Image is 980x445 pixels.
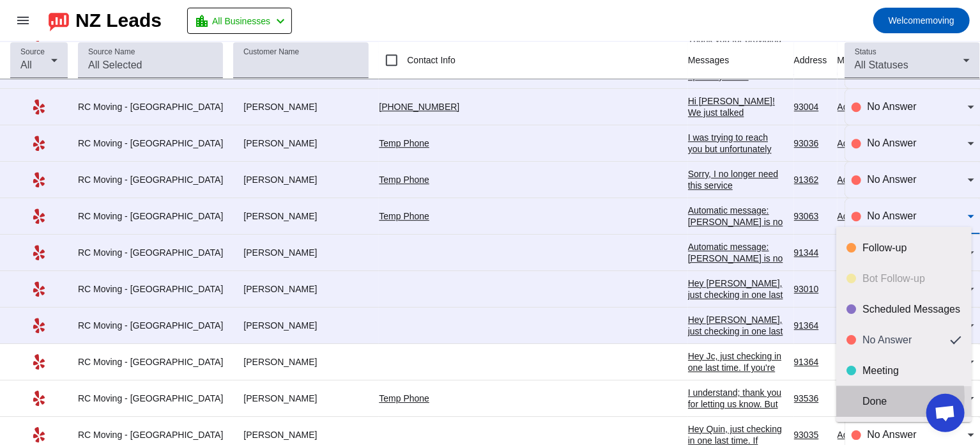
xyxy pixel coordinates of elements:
div: Meeting [862,364,961,377]
div: Open chat [926,394,965,432]
div: No Answer [862,334,940,347]
div: Done [862,395,961,408]
div: Scheduled Messages [862,303,961,316]
div: Follow-up [862,242,961,254]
